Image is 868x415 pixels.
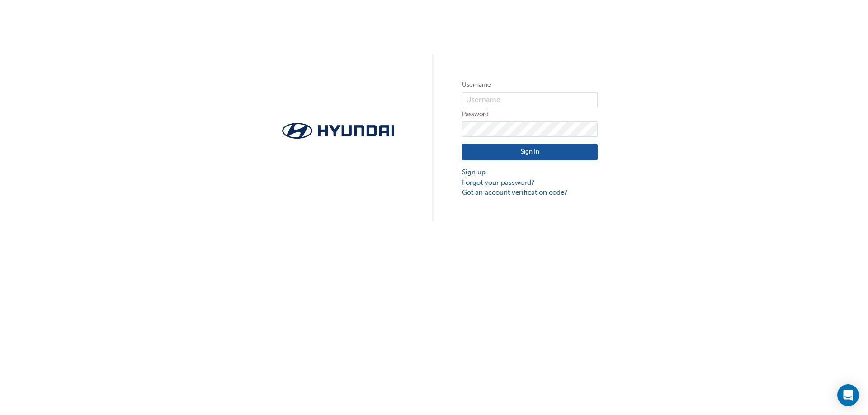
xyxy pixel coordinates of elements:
[462,144,598,161] button: Sign In
[462,109,598,120] label: Password
[837,384,859,406] div: Open Intercom Messenger
[462,187,598,198] a: Got an account verification code?
[462,167,598,177] a: Sign up
[462,92,598,107] input: Username
[270,120,406,141] img: Trak
[462,79,598,90] label: Username
[462,177,598,188] a: Forgot your password?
